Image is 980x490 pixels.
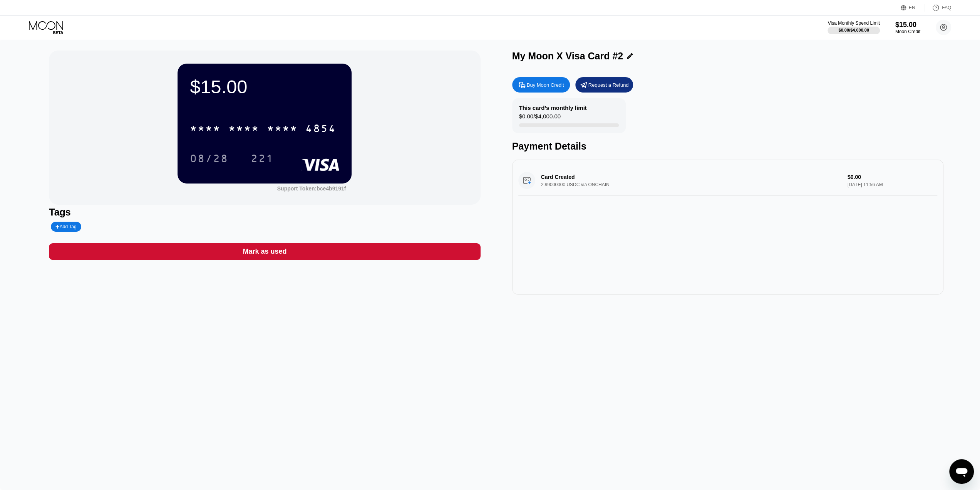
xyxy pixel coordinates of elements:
[190,153,228,166] div: 08/28
[51,222,81,232] div: Add Tag
[949,459,974,484] iframe: 用于启动消息传送窗口的按钮，正在对话
[519,104,587,111] div: This card’s monthly limit
[901,4,924,12] div: EN
[838,28,869,32] div: $0.00 / $4,000.00
[909,5,915,10] div: EN
[512,51,623,62] div: My Moon X Visa Card #2
[243,247,286,256] div: Mark as used
[895,29,920,34] div: Moon Credit
[190,76,339,98] div: $15.00
[512,141,943,152] div: Payment Details
[828,20,879,34] div: Visa Monthly Spend Limit$0.00/$4,000.00
[251,153,274,166] div: 221
[924,4,951,12] div: FAQ
[245,149,280,168] div: 221
[527,82,564,88] div: Buy Moon Credit
[895,21,920,34] div: $15.00Moon Credit
[55,224,76,229] div: Add Tag
[512,77,570,93] div: Buy Moon Credit
[49,243,480,260] div: Mark as used
[942,5,951,10] div: FAQ
[277,185,346,192] div: Support Token:bce4b9191f
[49,207,480,218] div: Tags
[828,20,879,26] div: Visa Monthly Spend Limit
[575,77,633,93] div: Request a Refund
[184,149,234,168] div: 08/28
[519,113,561,123] div: $0.00 / $4,000.00
[588,82,629,88] div: Request a Refund
[895,21,920,29] div: $15.00
[277,185,346,192] div: Support Token: bce4b9191f
[305,123,336,136] div: 4854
